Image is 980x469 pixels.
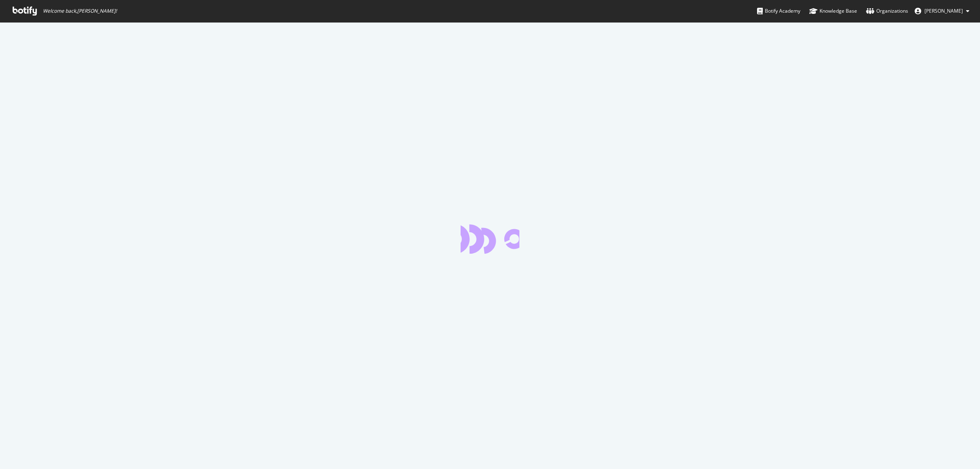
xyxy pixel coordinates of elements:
[757,7,800,15] div: Botify Academy
[461,224,519,254] div: animation
[809,7,857,15] div: Knowledge Base
[908,4,976,18] button: [PERSON_NAME]
[866,7,908,15] div: Organizations
[43,8,117,14] span: Welcome back, [PERSON_NAME] !
[924,7,963,14] span: Matt Smiles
